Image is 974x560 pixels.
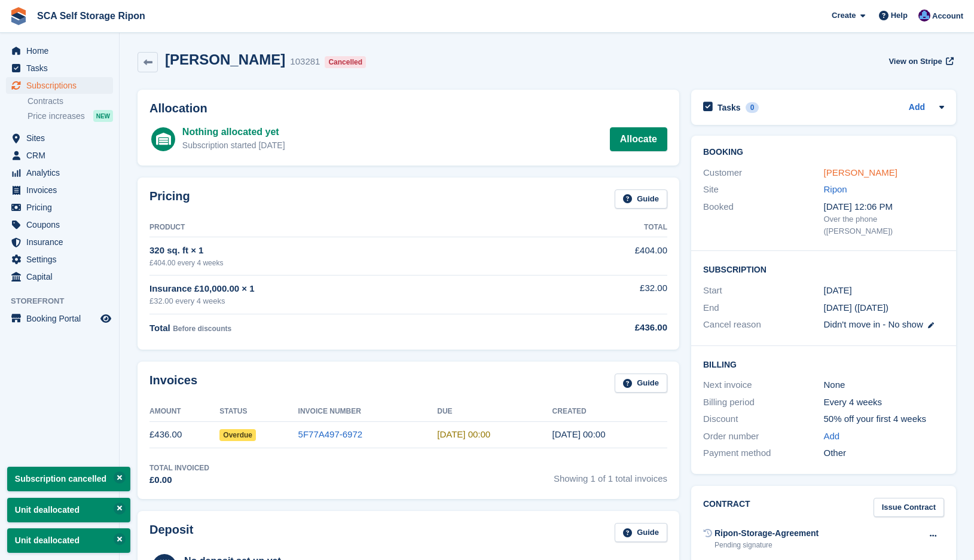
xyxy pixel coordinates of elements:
span: Settings [26,251,98,268]
td: £32.00 [545,275,667,314]
div: Discount [703,412,824,426]
span: Help [891,10,908,22]
span: Before discounts [173,325,231,333]
th: Invoice Number [298,402,438,421]
span: Overdue [219,429,256,441]
span: Storefront [11,295,119,307]
h2: Invoices [149,374,197,393]
div: Booked [703,200,824,237]
th: Created [552,402,667,421]
a: menu [6,182,113,198]
div: [DATE] 12:06 PM [824,200,945,214]
div: Nothing allocated yet [182,125,285,139]
a: Contracts [28,96,113,107]
span: Didn't move in - No show [824,319,923,329]
h2: [PERSON_NAME] [165,51,285,68]
div: Total Invoiced [149,463,209,473]
div: Insurance £10,000.00 × 1 [149,282,545,296]
span: Subscriptions [26,77,98,94]
span: Insurance [26,234,98,250]
h2: Tasks [717,102,741,113]
span: Invoices [26,182,98,198]
a: menu [6,77,113,94]
div: Pending signature [715,540,819,550]
span: Create [832,10,856,22]
div: £436.00 [545,321,667,335]
h2: Billing [703,358,944,370]
time: 2025-09-13 23:00:00 UTC [437,429,490,439]
div: Ripon-Storage-Agreement [715,527,819,540]
a: Guide [615,374,667,393]
div: 50% off your first 4 weeks [824,412,945,426]
a: menu [6,234,113,250]
a: menu [6,60,113,76]
span: CRM [26,147,98,164]
a: Ripon [824,184,847,194]
div: 103281 [290,55,320,69]
span: View on Stripe [888,56,942,68]
h2: Allocation [149,102,667,115]
span: Pricing [26,199,98,216]
a: menu [6,310,113,327]
a: menu [6,251,113,268]
a: 5F77A497-6972 [298,429,363,439]
time: 2025-09-12 23:00:25 UTC [552,429,606,439]
a: Issue Contract [874,498,944,518]
time: 2025-09-12 23:00:00 UTC [824,284,852,298]
a: Allocate [610,127,667,151]
span: Tasks [26,60,98,76]
a: Preview store [99,311,113,326]
span: Total [149,323,170,333]
th: Status [219,402,298,421]
th: Product [149,218,545,237]
a: Add [824,430,840,443]
div: Next invoice [703,378,824,392]
p: Subscription cancelled [7,467,130,491]
a: menu [6,42,113,59]
span: Sites [26,130,98,146]
div: £0.00 [149,473,209,487]
div: Payment method [703,446,824,460]
th: Amount [149,402,219,421]
img: Sarah Race [918,10,930,22]
span: Analytics [26,164,98,181]
p: Unit deallocated [7,528,130,553]
div: £32.00 every 4 weeks [149,295,545,307]
div: None [824,378,945,392]
span: Capital [26,268,98,285]
span: Home [26,42,98,59]
a: menu [6,216,113,233]
th: Total [545,218,667,237]
h2: Pricing [149,189,190,209]
span: Price increases [28,111,85,122]
div: Subscription started [DATE] [182,139,285,152]
th: Due [437,402,552,421]
div: Cancelled [325,56,366,68]
a: menu [6,164,113,181]
div: NEW [93,110,113,122]
td: £404.00 [545,237,667,275]
div: Cancel reason [703,318,824,332]
div: Customer [703,166,824,180]
div: 320 sq. ft × 1 [149,244,545,258]
div: Start [703,284,824,298]
span: Coupons [26,216,98,233]
div: Other [824,446,945,460]
a: menu [6,268,113,285]
div: End [703,301,824,315]
a: Guide [615,189,667,209]
div: Billing period [703,396,824,409]
div: 0 [746,102,759,113]
div: £404.00 every 4 weeks [149,258,545,268]
h2: Subscription [703,263,944,275]
a: menu [6,199,113,216]
span: Account [932,10,963,22]
a: menu [6,130,113,146]
a: [PERSON_NAME] [824,167,897,178]
div: Over the phone ([PERSON_NAME]) [824,213,945,237]
a: View on Stripe [884,51,956,71]
a: SCA Self Storage Ripon [32,6,150,26]
p: Unit deallocated [7,497,130,522]
h2: Contract [703,498,750,518]
span: Showing 1 of 1 total invoices [554,463,667,487]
